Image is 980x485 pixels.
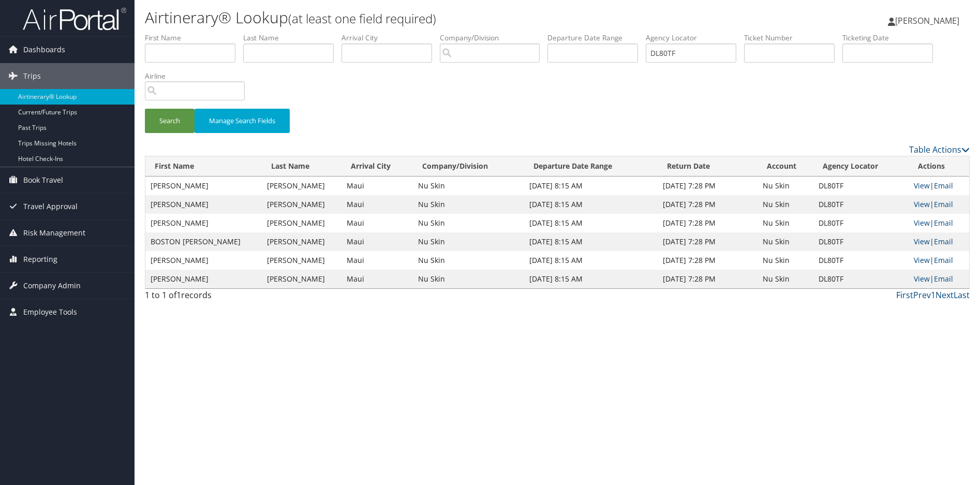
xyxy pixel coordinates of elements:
td: Nu Skin [413,214,524,232]
label: Last Name [243,33,341,43]
a: Next [936,289,954,301]
td: [DATE] 8:15 AM [524,195,658,214]
a: Table Actions [909,144,970,155]
button: Search [145,109,195,133]
a: Email [934,218,953,228]
td: [DATE] 7:28 PM [658,251,758,270]
span: Travel Approval [23,194,78,219]
span: Risk Management [23,220,85,246]
td: Nu Skin [758,232,813,251]
label: Agency Locator [646,33,744,43]
td: | [909,214,969,232]
a: Email [934,274,953,284]
td: [DATE] 7:28 PM [658,232,758,251]
td: [PERSON_NAME] [145,214,262,232]
a: View [914,274,930,284]
td: BOSTON [PERSON_NAME] [145,232,262,251]
a: Email [934,255,953,265]
span: Company Admin [23,273,81,299]
td: [DATE] 8:15 AM [524,232,658,251]
th: Last Name: activate to sort column ascending [262,156,341,177]
th: Agency Locator: activate to sort column ascending [813,156,908,177]
td: Nu Skin [758,177,813,195]
td: [PERSON_NAME] [145,251,262,270]
td: [DATE] 8:15 AM [524,270,658,288]
td: [DATE] 8:15 AM [524,177,658,195]
span: Trips [23,63,41,89]
td: [DATE] 7:28 PM [658,214,758,232]
span: [PERSON_NAME] [895,15,959,26]
a: View [914,218,930,228]
th: Departure Date Range: activate to sort column ascending [524,156,658,177]
img: airportal-logo.png [23,7,126,31]
th: Account: activate to sort column ascending [758,156,813,177]
a: [PERSON_NAME] [888,5,970,36]
td: | [909,177,969,195]
td: [PERSON_NAME] [262,251,341,270]
td: [PERSON_NAME] [262,177,341,195]
td: [PERSON_NAME] [145,195,262,214]
td: DL80TF [813,195,908,214]
a: Email [934,199,953,209]
div: 1 to 1 of records [145,289,339,306]
td: Nu Skin [758,251,813,270]
td: [PERSON_NAME] [145,270,262,288]
td: [DATE] 7:28 PM [658,195,758,214]
th: Return Date: activate to sort column ascending [658,156,758,177]
small: (at least one field required) [288,10,436,27]
a: 1 [931,289,936,301]
td: [PERSON_NAME] [262,270,341,288]
td: Maui [341,214,413,232]
td: [DATE] 7:28 PM [658,270,758,288]
td: Nu Skin [758,270,813,288]
a: View [914,199,930,209]
button: Manage Search Fields [195,109,290,133]
a: Email [934,181,953,190]
a: Email [934,237,953,246]
td: [PERSON_NAME] [262,214,341,232]
label: Arrival City [341,33,440,43]
a: Last [954,289,970,301]
h1: Airtinerary® Lookup [145,7,695,28]
td: DL80TF [813,214,908,232]
a: First [896,289,913,301]
td: [DATE] 8:15 AM [524,251,658,270]
td: Nu Skin [413,251,524,270]
span: Book Travel [23,167,63,193]
td: DL80TF [813,232,908,251]
th: First Name: activate to sort column ascending [145,156,262,177]
a: View [914,255,930,265]
span: 1 [176,289,181,301]
td: Nu Skin [413,177,524,195]
label: Departure Date Range [547,33,646,43]
label: Airline [145,71,253,81]
td: Maui [341,251,413,270]
td: DL80TF [813,251,908,270]
td: | [909,251,969,270]
a: View [914,237,930,246]
td: [PERSON_NAME] [262,195,341,214]
td: Maui [341,177,413,195]
a: View [914,181,930,190]
th: Arrival City: activate to sort column ascending [341,156,413,177]
td: [PERSON_NAME] [145,177,262,195]
td: | [909,232,969,251]
span: Reporting [23,246,57,272]
td: DL80TF [813,270,908,288]
label: Ticket Number [744,33,842,43]
td: Nu Skin [413,232,524,251]
span: Dashboards [23,37,65,63]
td: [PERSON_NAME] [262,232,341,251]
td: | [909,195,969,214]
span: Employee Tools [23,299,77,325]
th: Actions [909,156,969,177]
td: [DATE] 8:15 AM [524,214,658,232]
td: Nu Skin [413,195,524,214]
td: Nu Skin [758,195,813,214]
td: Maui [341,195,413,214]
label: Ticketing Date [842,33,941,43]
th: Company/Division [413,156,524,177]
label: Company/Division [440,33,547,43]
td: [DATE] 7:28 PM [658,177,758,195]
td: Maui [341,270,413,288]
